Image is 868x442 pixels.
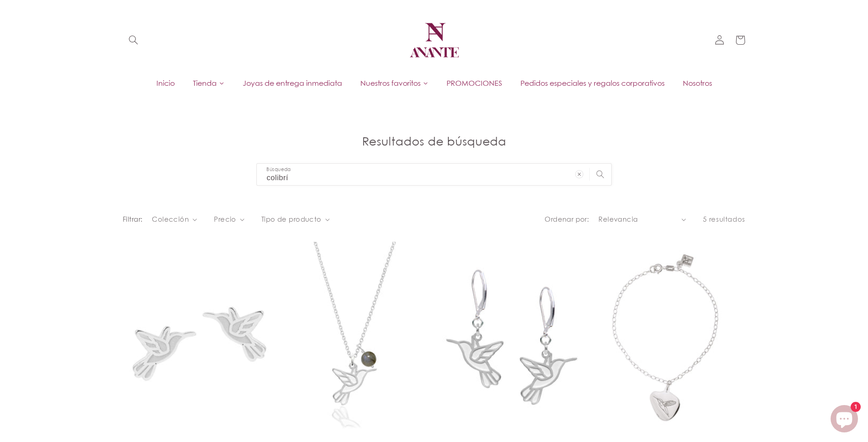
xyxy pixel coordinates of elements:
span: Nosotros [683,78,712,88]
h1: Resultados de búsqueda [123,134,745,149]
span: Tipo de producto [261,214,322,224]
a: Nosotros [674,76,721,90]
a: Joyas de entrega inmediata [234,76,351,90]
inbox-online-store-chat: Chat de la tienda online Shopify [828,405,861,435]
summary: Precio [214,214,244,224]
img: Anante Joyería | Diseño mexicano [407,13,462,68]
summary: Colección (0 seleccionado) [152,214,197,224]
a: Tienda [184,76,234,90]
button: Búsqueda [590,164,611,185]
summary: Búsqueda [123,30,144,51]
span: Inicio [156,78,175,88]
span: Joyas de entrega inmediata [243,78,342,88]
a: Pedidos especiales y regalos corporativos [511,76,674,90]
h2: Filtrar: [123,214,142,224]
span: Precio [214,214,236,224]
label: Ordenar por: [545,215,589,223]
span: Pedidos especiales y regalos corporativos [520,78,665,88]
input: Búsqueda [257,164,611,185]
summary: Tipo de producto (0 seleccionado) [261,214,330,224]
span: Tienda [193,78,217,88]
span: Nuestros favoritos [360,78,421,88]
span: PROMOCIONES [447,78,502,88]
a: Nuestros favoritos [351,76,437,90]
a: Anante Joyería | Diseño mexicano [403,9,465,71]
a: PROMOCIONES [437,76,511,90]
button: Borrar término de búsqueda [569,164,590,185]
span: Colección [152,214,189,224]
span: 5 resultados [703,215,745,223]
a: Inicio [147,76,184,90]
